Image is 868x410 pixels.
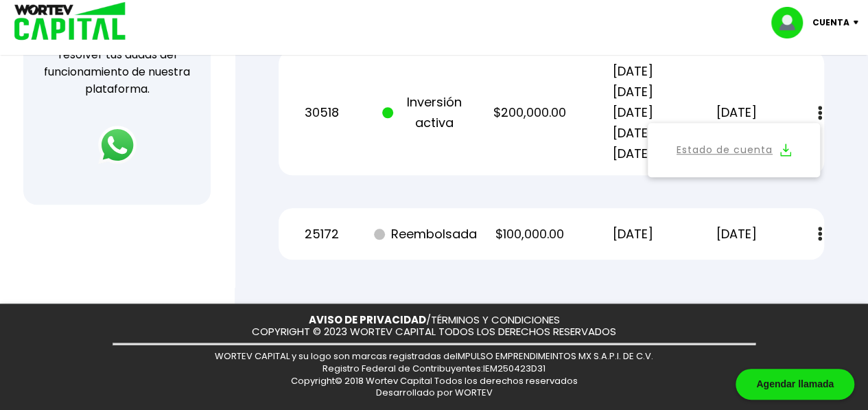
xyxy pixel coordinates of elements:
[486,102,573,123] p: $200,000.00
[376,386,493,399] span: Desarrollado por WORTEV
[279,102,366,123] p: 30518
[589,61,677,164] p: [DATE] [DATE] [DATE] [DATE] [DATE]
[215,350,653,363] span: WORTEV CAPITAL y su logo son marcas registradas de IMPULSO EMPRENDIMEINTOS MX S.A.P.I. DE C.V.
[252,326,616,338] p: COPYRIGHT © 2023 WORTEV CAPITAL TODOS LOS DERECHOS RESERVADOS
[849,21,868,25] img: icon-down
[309,315,560,326] p: /
[812,12,849,33] p: Cuenta
[291,374,578,387] span: Copyright© 2018 Wortev Capital Todos los derechos reservados
[693,102,780,123] p: [DATE]
[98,126,137,164] img: logos_whatsapp-icon.242b2217.svg
[589,224,677,244] p: [DATE]
[431,312,560,327] a: TÉRMINOS Y CONDICIONES
[486,224,573,244] p: $100,000.00
[382,92,469,133] p: Inversión activa
[693,224,780,244] p: [DATE]
[656,131,812,169] button: Estado de cuenta
[309,312,426,327] a: AVISO DE PRIVACIDAD
[322,362,546,375] span: Registro Federal de Contribuyentes: IEM250423D31
[736,369,854,400] div: Agendar llamada
[279,224,366,244] p: 25172
[382,224,469,244] p: Reembolsada
[677,141,773,159] a: Estado de cuenta
[771,7,812,38] img: profile-image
